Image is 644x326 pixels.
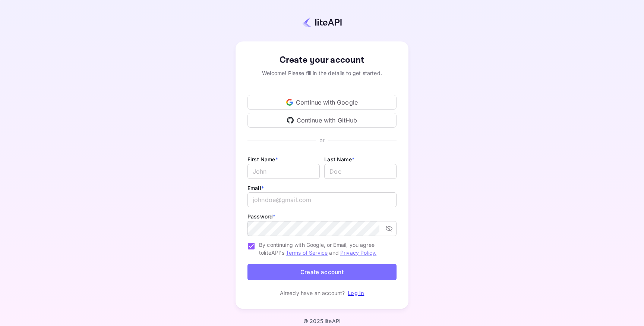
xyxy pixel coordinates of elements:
[280,289,345,297] p: Already have an account?
[324,164,397,179] input: Doe
[348,290,364,296] a: Log in
[286,249,328,256] a: Terms of Service
[302,17,342,28] img: liteapi
[259,241,391,257] span: By continuing with Google, or Email, you agree to liteAPI's and
[247,69,397,77] div: Welcome! Please fill in the details to get started.
[340,249,376,256] a: Privacy Policy.
[324,156,354,162] label: Last Name
[247,164,320,179] input: John
[247,185,264,191] label: Email
[382,222,396,235] button: toggle password visibility
[303,318,341,324] p: © 2025 liteAPI
[247,53,397,67] div: Create your account
[247,192,397,207] input: johndoe@gmail.com
[247,95,397,110] div: Continue with Google
[247,156,278,162] label: First Name
[247,213,275,220] label: Password
[247,113,397,128] div: Continue with GitHub
[247,264,397,280] button: Create account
